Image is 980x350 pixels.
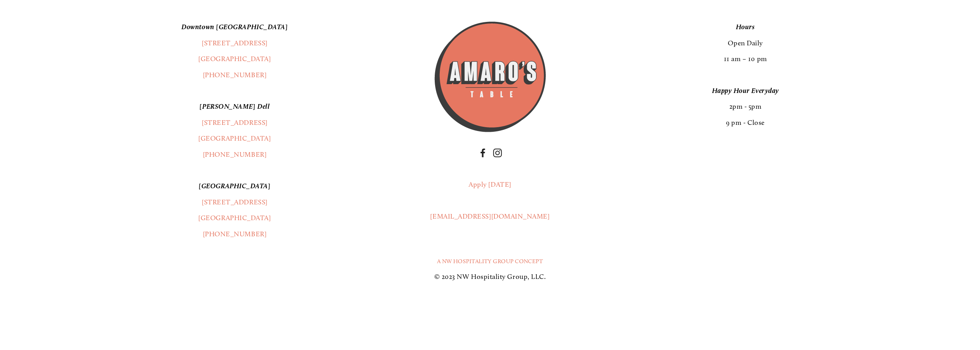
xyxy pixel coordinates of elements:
[59,269,921,285] p: © 2023 NW Hospitality Group, LLC.
[203,230,267,238] a: [PHONE_NUMBER]
[437,258,543,265] a: A NW Hospitality Group Concept
[493,148,502,158] a: Instagram
[202,118,268,127] a: [STREET_ADDRESS]
[478,148,487,158] a: Facebook
[712,86,779,95] em: Happy Hour Everyday
[203,150,267,159] a: [PHONE_NUMBER]
[199,182,270,190] em: [GEOGRAPHIC_DATA]
[198,134,271,143] a: [GEOGRAPHIC_DATA]
[469,180,511,189] a: Apply [DATE]
[570,83,921,131] p: 2pm - 5pm 9 pm - Close
[430,212,549,221] a: [EMAIL_ADDRESS][DOMAIN_NAME]
[198,198,271,222] a: [STREET_ADDRESS][GEOGRAPHIC_DATA]
[199,102,270,111] em: [PERSON_NAME] Dell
